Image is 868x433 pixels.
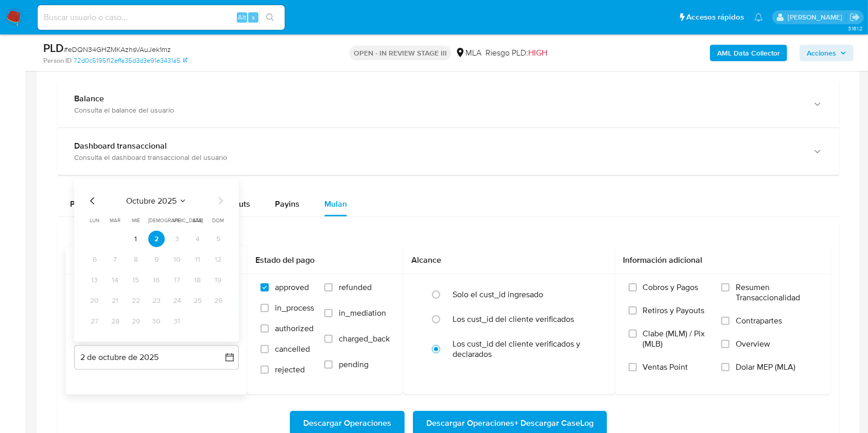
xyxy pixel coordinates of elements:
[485,47,547,59] span: Riesgo PLD:
[849,12,860,23] a: Salir
[686,12,744,23] span: Accesos rápidos
[74,56,187,65] a: 72d0c5195f12effa35d3d3e91e3431a5
[528,47,547,59] span: HIGH
[710,45,787,61] button: AML Data Collector
[259,10,281,25] button: search-icon
[788,12,846,22] p: andres.vilosio@mercadolibre.com
[64,44,171,55] span: # eDQN34GHZMKAzhsVAuJek1mz
[43,56,72,65] b: Person ID
[807,45,836,61] span: Acciones
[848,24,863,32] span: 3.161.2
[43,40,64,56] b: PLD
[717,45,780,61] b: AML Data Collector
[38,11,285,24] input: Buscar usuario o caso...
[754,13,763,22] a: Notificaciones
[800,45,854,61] button: Acciones
[350,46,451,60] p: OPEN - IN REVIEW STAGE III
[252,12,255,22] span: s
[238,12,246,22] span: Alt
[455,47,481,59] div: MLA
